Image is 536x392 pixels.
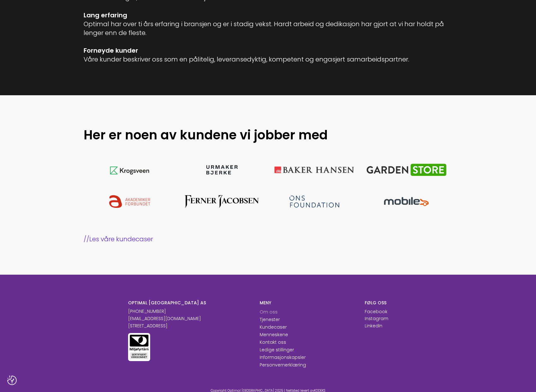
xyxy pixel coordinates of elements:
[365,315,388,322] a: Instagram
[260,331,288,338] a: Menneskene
[84,46,138,55] b: Fornøyde kunder
[260,316,280,323] a: Tjenester
[260,309,278,315] a: Om oss
[365,308,387,315] p: Facebook
[128,333,150,361] img: Miljøfyrtårn sertifisert virksomhet
[365,300,408,306] h6: FØLG OSS
[84,11,127,20] b: Lang erfaring
[260,354,306,360] a: Informasjonskapsler
[260,300,355,306] h6: MENY
[365,308,387,315] a: Facebook
[260,339,286,345] a: Kontakt oss
[128,323,250,329] p: [STREET_ADDRESS]
[260,324,287,330] a: Kundecaser
[84,127,390,143] h2: Her er noen av kundene vi jobber med
[260,347,294,353] a: Ledige stillinger
[7,376,17,385] button: Samtykkepreferanser
[84,235,89,243] span: //
[365,323,382,329] p: LinkedIn
[128,315,201,322] a: [EMAIL_ADDRESS][DOMAIN_NAME]
[128,300,250,306] h6: OPTIMAL [GEOGRAPHIC_DATA] AS
[260,362,306,368] a: Personvernerklæring
[84,235,453,243] a: //Les våre kundecaser
[7,376,17,385] img: Revisit consent button
[365,323,382,329] a: LinkedIn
